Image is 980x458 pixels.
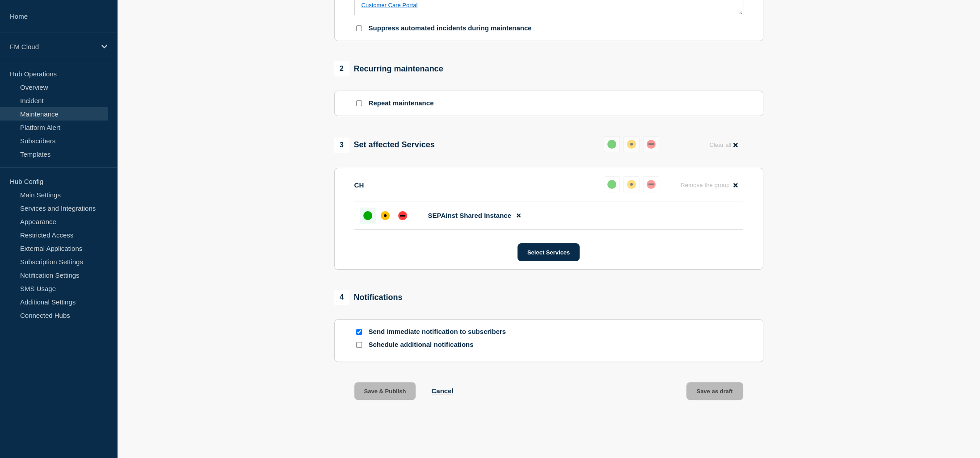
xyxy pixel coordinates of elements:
p: CH [354,181,364,189]
p: Send immediate notification to subscribers [369,328,512,336]
span: 4 [334,290,349,305]
button: up [604,136,620,152]
button: Save & Publish [354,382,416,400]
button: Cancel [431,387,453,395]
button: affected [623,176,639,192]
p: Schedule additional notifications [369,341,512,349]
div: Set affected Services [334,137,435,153]
a: Customer Care Portal [362,2,418,8]
button: Save as draft [686,382,743,400]
input: Suppress automated incidents during maintenance [356,25,362,31]
div: Recurring maintenance [334,61,443,76]
span: 3 [334,137,349,153]
button: Select Services [517,243,580,261]
span: SEPAinst Shared Instance [428,212,511,219]
div: affected [627,180,636,189]
span: Remove the group [681,182,730,188]
div: up [363,211,372,220]
button: down [643,136,659,152]
p: Repeat maintenance [369,99,434,108]
input: Repeat maintenance [356,100,362,106]
p: FM Cloud [10,43,96,50]
input: Schedule additional notifications [356,342,362,348]
div: down [647,140,656,149]
button: down [643,176,659,192]
div: down [398,211,407,220]
button: affected [623,136,639,152]
div: up [607,140,616,149]
span: 2 [334,61,349,76]
div: affected [381,211,390,220]
button: Remove the group [675,176,743,194]
div: down [647,180,656,189]
div: Notifications [334,290,403,305]
p: Suppress automated incidents during maintenance [369,24,532,33]
div: up [607,180,616,189]
div: affected [627,140,636,149]
input: Send immediate notification to subscribers [356,329,362,335]
button: Clear all [704,136,743,154]
button: up [604,176,620,192]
